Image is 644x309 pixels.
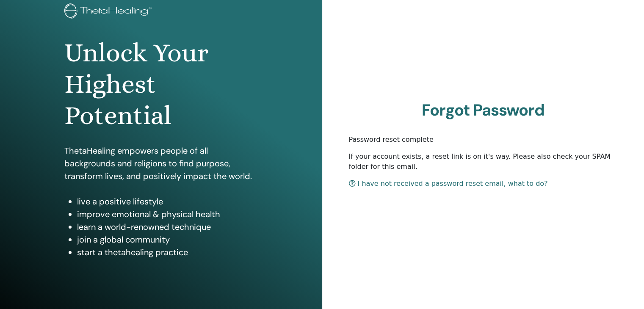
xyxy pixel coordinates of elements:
li: live a positive lifestyle [77,195,258,208]
p: Password reset complete [349,135,618,145]
a: I have not received a password reset email, what to do? [349,179,548,188]
li: join a global community [77,233,258,246]
li: learn a world-renowned technique [77,221,258,233]
h2: Forgot Password [349,101,618,120]
p: ThetaHealing empowers people of all backgrounds and religions to find purpose, transform lives, a... [64,144,258,182]
li: start a thetahealing practice [77,246,258,259]
p: If your account exists, a reset link is on it's way. Please also check your SPAM folder for this ... [349,152,618,172]
li: improve emotional & physical health [77,208,258,221]
h1: Unlock Your Highest Potential [64,37,258,132]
